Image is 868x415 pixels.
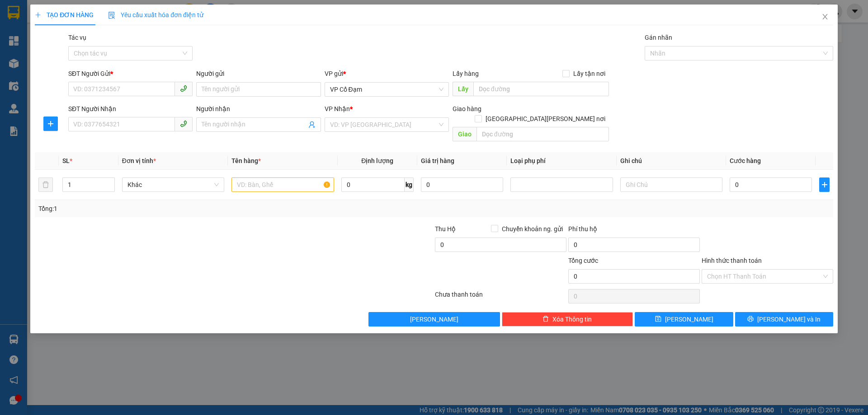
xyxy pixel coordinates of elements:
[405,177,414,192] span: kg
[308,121,316,128] span: user-add
[421,177,503,192] input: 0
[325,105,350,112] span: VP Nhận
[108,12,115,19] img: icon
[507,152,616,170] th: Loại phụ phí
[410,314,458,324] span: [PERSON_NAME]
[453,70,479,77] span: Lấy hàng
[821,13,829,20] span: close
[730,157,761,164] span: Cước hàng
[552,314,592,324] span: Xóa Thông tin
[453,82,473,96] span: Lấy
[62,157,70,164] span: SL
[568,224,700,238] div: Phí thu hộ
[435,225,456,233] span: Thu Hộ
[665,314,713,324] span: [PERSON_NAME]
[476,127,609,141] input: Dọc đường
[568,257,598,264] span: Tổng cước
[35,11,94,19] span: TẠO ĐƠN HÀNG
[325,69,449,79] div: VP gửi
[819,177,829,192] button: plus
[68,104,193,114] div: SĐT Người Nhận
[196,104,321,114] div: Người nhận
[620,177,722,192] input: Ghi Chú
[645,34,672,41] label: Gán nhãn
[820,181,829,188] span: plus
[231,157,261,164] span: Tên hàng
[180,120,187,127] span: phone
[473,82,609,96] input: Dọc đường
[196,69,321,79] div: Người gửi
[122,157,156,164] span: Đơn vị tính
[361,157,393,164] span: Định lượng
[68,34,86,41] label: Tác vụ
[68,69,193,79] div: SĐT Người Gửi
[38,177,53,192] button: delete
[35,12,41,18] span: plus
[812,5,838,30] button: Close
[542,316,549,323] span: delete
[368,312,500,326] button: [PERSON_NAME]
[231,177,334,192] input: VD: Bàn, Ghế
[502,312,633,326] button: deleteXóa Thông tin
[44,120,57,127] span: plus
[570,69,609,79] span: Lấy tận nơi
[127,178,219,191] span: Khác
[108,11,203,19] span: Yêu cầu xuất hóa đơn điện tử
[330,83,443,96] span: VP Cổ Đạm
[43,117,58,131] button: plus
[482,114,609,124] span: [GEOGRAPHIC_DATA][PERSON_NAME] nơi
[735,312,833,326] button: printer[PERSON_NAME] và In
[421,157,454,164] span: Giá trị hàng
[180,85,187,92] span: phone
[38,204,335,214] div: Tổng: 1
[655,316,661,323] span: save
[635,312,733,326] button: save[PERSON_NAME]
[453,105,481,112] span: Giao hàng
[617,152,726,170] th: Ghi chú
[702,257,762,264] label: Hình thức thanh toán
[434,289,567,305] div: Chưa thanh toán
[757,314,821,324] span: [PERSON_NAME] và In
[747,316,754,323] span: printer
[453,127,476,141] span: Giao
[498,224,566,234] span: Chuyển khoản ng. gửi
